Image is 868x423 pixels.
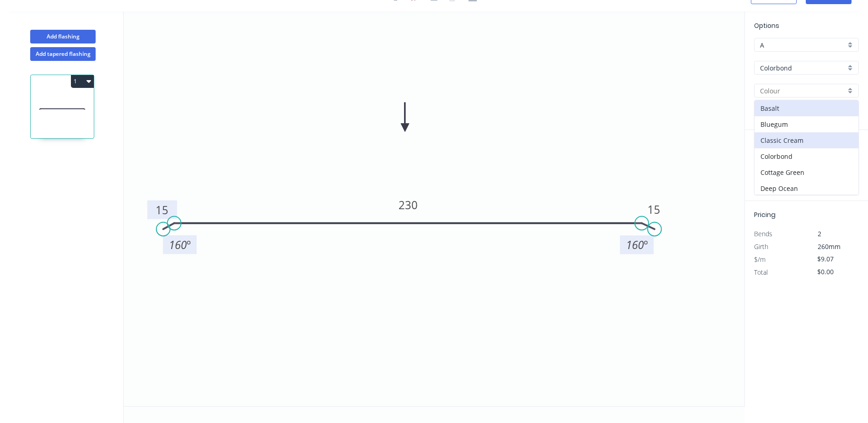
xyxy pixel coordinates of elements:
[755,116,858,132] div: Bluegum
[169,237,187,252] tspan: 160
[754,268,768,277] span: Total
[760,86,846,96] input: Colour
[754,242,768,251] span: Girth
[124,11,744,406] svg: 0
[754,255,766,264] span: $/m
[754,21,779,30] span: Options
[818,229,821,238] span: 2
[755,180,858,196] div: Deep Ocean
[755,164,858,180] div: Cottage Green
[755,148,858,164] div: Colorbond
[755,100,858,116] div: Basalt
[399,197,418,212] tspan: 230
[30,47,96,61] button: Add tapered flashing
[818,242,841,251] span: 260mm
[754,210,776,219] span: Pricing
[760,40,846,50] input: Price level
[644,237,648,252] tspan: º
[71,75,94,88] button: 1
[156,202,168,217] tspan: 15
[755,132,858,148] div: Classic Cream
[187,237,191,252] tspan: º
[626,237,644,252] tspan: 160
[647,202,660,217] tspan: 15
[754,229,772,238] span: Bends
[760,63,846,73] input: Material
[30,30,96,43] button: Add flashing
